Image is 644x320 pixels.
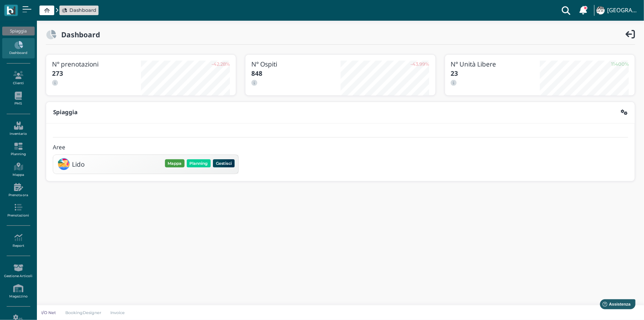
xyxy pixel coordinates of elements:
a: Inventario [2,119,34,139]
iframe: Help widget launcher [592,297,638,314]
h3: N° Unità Libere [451,61,540,68]
a: Mappa [2,160,34,180]
span: Assistenza [22,6,49,11]
a: Prenotazioni [2,200,34,221]
img: ... [596,6,605,14]
h3: N° Ospiti [251,61,340,68]
h3: N° prenotazioni [52,61,141,68]
a: Prenota ora [2,180,34,200]
h4: Aree [53,144,65,151]
span: Dashboard [69,7,96,14]
a: Planning [2,139,34,160]
h4: [GEOGRAPHIC_DATA] [607,7,640,14]
b: 273 [52,69,63,78]
div: Spiaggia [2,27,34,35]
button: Gestisci [213,159,235,167]
a: ... [GEOGRAPHIC_DATA] [595,1,640,19]
button: Mappa [165,159,185,167]
h3: Lido [72,161,85,168]
a: Clienti [2,68,34,88]
h2: Dashboard [56,31,100,38]
b: Spiaggia [53,108,78,116]
b: 848 [251,69,262,78]
a: Dashboard [62,7,96,14]
b: 23 [451,69,458,78]
a: Dashboard [2,38,34,58]
img: logo [7,6,15,15]
button: Planning [187,159,211,167]
a: PMS [2,89,34,109]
